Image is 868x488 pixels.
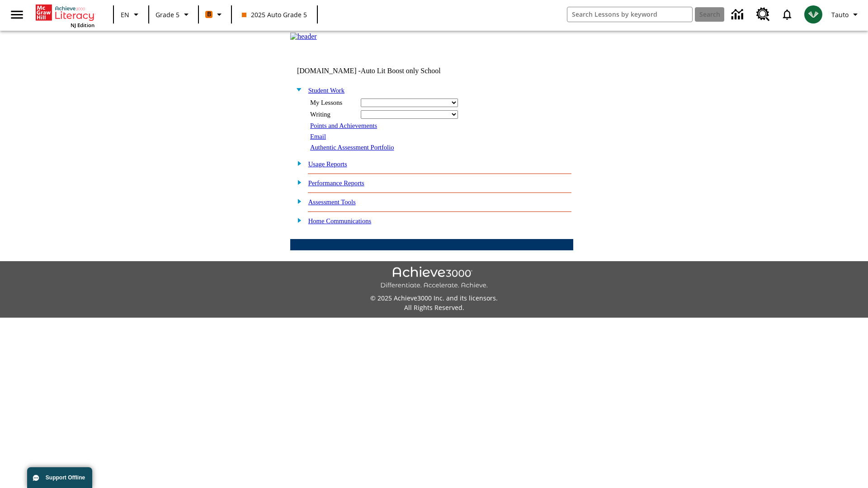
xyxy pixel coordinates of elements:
span: B [207,9,211,20]
a: Student Work [308,87,344,94]
button: Select a new avatar [799,3,828,26]
img: minus.gif [292,85,302,94]
button: Language: EN, Select a language [117,6,146,23]
div: Home [36,3,94,28]
button: Boost Class color is orange. Change class color [202,6,228,23]
div: Writing [310,111,355,118]
span: NJ Edition [71,22,94,28]
a: Home Communications [308,217,372,225]
img: plus.gif [292,216,302,224]
button: Profile/Settings [828,6,864,23]
button: Support Offline [27,467,92,488]
img: plus.gif [292,197,302,205]
span: Tauto [831,10,849,19]
img: Achieve3000 Differentiate Accelerate Achieve [380,267,488,290]
input: search field [567,7,692,22]
img: plus.gif [292,178,302,186]
a: Assessment Tools [308,198,356,206]
nobr: Auto Lit Boost only School [361,67,441,75]
a: Authentic Assessment Portfolio [310,144,394,151]
a: Data Center [726,2,751,27]
a: Points and Achievements [310,122,377,129]
button: Grade: Grade 5, Select a grade [152,6,195,23]
td: [DOMAIN_NAME] - [297,67,463,75]
img: header [290,33,317,41]
a: Email [310,133,326,140]
span: Support Offline [46,474,85,481]
img: avatar image [804,5,822,23]
span: 2025 Auto Grade 5 [242,10,307,19]
button: Open side menu [4,1,30,28]
a: Performance Reports [308,179,364,187]
a: Resource Center, Will open in new tab [751,2,775,27]
a: Usage Reports [308,160,347,168]
span: Grade 5 [156,10,179,19]
span: EN [121,10,129,19]
a: Notifications [775,3,799,26]
div: My Lessons [310,99,355,107]
img: plus.gif [292,159,302,167]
